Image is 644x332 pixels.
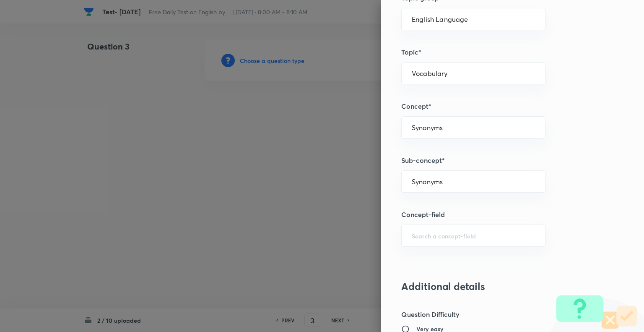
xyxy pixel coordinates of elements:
[401,280,596,293] h3: Additional details
[412,15,535,23] input: Select a topic group
[412,69,535,77] input: Search a topic
[401,155,596,165] h5: Sub-concept*
[412,178,535,186] input: Search a sub-concept
[540,73,542,74] button: Open
[401,309,596,319] h5: Question Difficulty
[540,127,542,128] button: Open
[540,181,542,183] button: Open
[401,209,596,220] h5: Concept-field
[412,123,535,131] input: Search a concept
[412,232,535,240] input: Search a concept-field
[540,18,542,20] button: Open
[401,101,596,111] h5: Concept*
[540,235,542,237] button: Open
[401,47,596,57] h5: Topic*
